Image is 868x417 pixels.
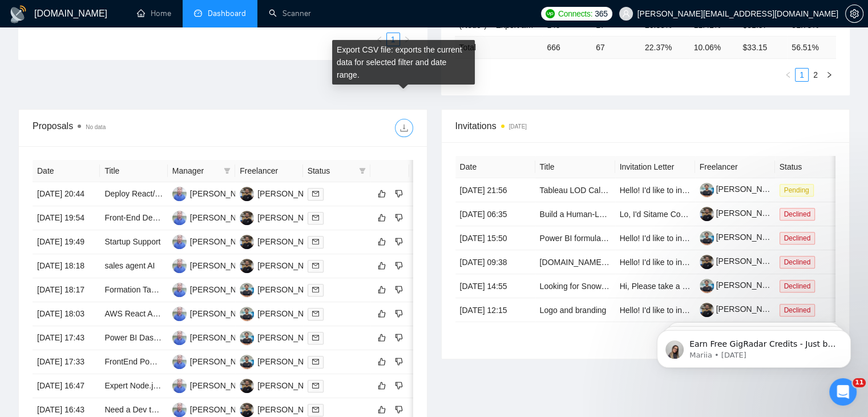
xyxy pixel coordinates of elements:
a: Power BI Dashboard Development from Quiter Data [104,333,289,342]
img: TS [240,331,254,345]
td: Tableau LOD Calculation Help - Filter to affect numerator but not denominator [535,178,615,202]
a: Declined [780,305,820,314]
div: [PERSON_NAME] [190,307,256,320]
a: SS[PERSON_NAME] [172,212,256,222]
a: [PERSON_NAME] [700,256,782,266]
div: [PERSON_NAME] [257,403,323,416]
td: [DATE] 12:15 [455,298,535,322]
span: Declined [780,304,815,316]
span: filter [357,162,368,179]
span: right [403,36,410,43]
img: c1Nwmv2xWVFyeze9Zxv0OiU5w5tAO1YS58-6IpycFbltbtWERR0WWCXrMI2C9Yw9j8 [700,255,714,269]
li: Previous Page [373,33,386,46]
span: mail [312,310,319,317]
li: Next Page [400,33,414,46]
div: [PERSON_NAME] [257,379,323,392]
td: [DATE] 15:50 [455,226,535,250]
span: Manager [172,165,219,177]
span: No data [86,124,106,130]
a: TS[PERSON_NAME] [240,332,323,342]
a: Declined [780,257,820,266]
span: mail [312,358,319,365]
a: SS[PERSON_NAME] [172,189,256,198]
td: [DATE] 18:17 [33,278,100,302]
span: setting [846,9,863,18]
td: [DATE] 17:43 [33,326,100,350]
div: [PERSON_NAME] [190,331,256,344]
a: Formation Tableau Software en Français [104,285,248,294]
img: SS [172,187,187,201]
td: [DATE] 16:47 [33,374,100,398]
span: left [785,71,792,78]
a: MJ[PERSON_NAME] [240,260,323,270]
img: TS [240,355,254,369]
span: right [826,71,833,78]
img: MJ [240,211,254,225]
button: download [395,119,413,137]
span: dislike [395,213,403,222]
img: SS [172,355,187,369]
a: 2 [809,69,822,81]
a: SS[PERSON_NAME] [172,404,256,414]
a: MJ[PERSON_NAME] [240,212,323,222]
a: SS[PERSON_NAME] [172,260,256,270]
img: TS [240,307,254,321]
a: Front-End Dev (React + Next.js) – AI Startup Tool for Founders (NO AGENCIES) [104,213,389,222]
button: like [375,259,389,272]
img: MJ [240,379,254,393]
div: [PERSON_NAME] [257,259,323,272]
td: [DATE] 09:38 [455,250,535,274]
li: Previous Page [781,68,795,82]
button: left [781,68,795,82]
td: [DATE] 21:56 [455,178,535,202]
th: Freelancer [695,156,775,178]
li: 1 [795,68,809,82]
td: sales agent AI [100,254,167,278]
div: [PERSON_NAME] [257,331,323,344]
td: Startup Support [100,230,167,254]
a: AWS React Application [104,309,186,318]
td: [DATE] 18:18 [33,254,100,278]
a: [PERSON_NAME] [700,209,782,218]
td: [DATE] 19:49 [33,230,100,254]
span: mail [312,238,319,245]
div: [PERSON_NAME] [257,235,323,248]
span: dislike [395,237,403,246]
img: SS [172,307,187,321]
time: [DATE] [509,123,527,130]
iframe: Intercom live chat [829,378,857,406]
span: dashboard [194,9,202,17]
a: (Node*) + Expert and Beginner. [459,21,571,30]
td: 22.37 % [640,36,689,58]
span: like [378,357,386,366]
span: filter [224,167,231,174]
a: 1 [796,69,808,81]
button: left [373,33,386,46]
a: setting [845,9,863,18]
img: MJ [240,187,254,201]
span: dislike [395,189,403,198]
span: filter [359,167,366,174]
a: Looking for Snowflake Users [540,282,641,291]
button: dislike [392,235,406,248]
a: [PERSON_NAME] [700,280,782,290]
span: dislike [395,357,403,366]
div: [PERSON_NAME] [190,259,256,272]
span: like [378,189,386,198]
a: SS[PERSON_NAME] [172,236,256,246]
button: like [375,403,389,416]
td: AWS React Application [100,302,167,326]
span: like [378,237,386,246]
a: MJ[PERSON_NAME] [240,189,323,198]
td: 67 [591,36,640,58]
td: [DATE] 19:54 [33,206,100,230]
button: like [375,355,389,368]
button: like [375,379,389,392]
span: Declined [780,232,815,244]
iframe: Intercom notifications message [640,306,868,386]
a: TS[PERSON_NAME] [240,356,323,366]
div: [PERSON_NAME] [190,211,256,224]
a: MJ[PERSON_NAME] [240,404,323,414]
